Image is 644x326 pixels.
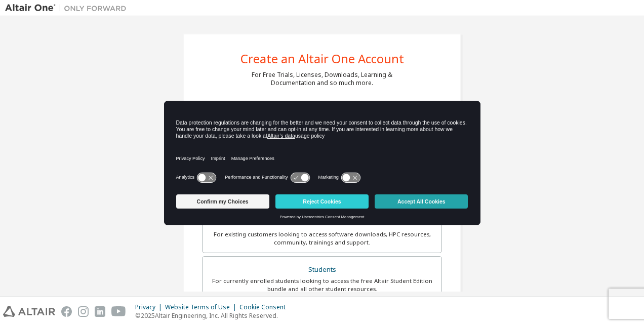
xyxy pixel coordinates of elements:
div: Students [209,263,435,277]
div: Create an Altair One Account [240,53,404,65]
img: instagram.svg [78,306,89,317]
div: Cookie Consent [239,303,292,311]
img: altair_logo.svg [3,306,55,317]
img: linkedin.svg [95,306,105,317]
div: Website Terms of Use [165,303,239,311]
div: For existing customers looking to access software downloads, HPC resources, community, trainings ... [209,230,435,247]
img: youtube.svg [111,306,126,317]
div: For currently enrolled students looking to access the free Altair Student Edition bundle and all ... [209,277,435,293]
p: © 2025 Altair Engineering, Inc. All Rights Reserved. [135,311,292,320]
div: Privacy [135,303,165,311]
div: For Free Trials, Licenses, Downloads, Learning & Documentation and so much more. [252,71,392,87]
img: Altair One [5,3,132,13]
img: facebook.svg [61,306,72,317]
